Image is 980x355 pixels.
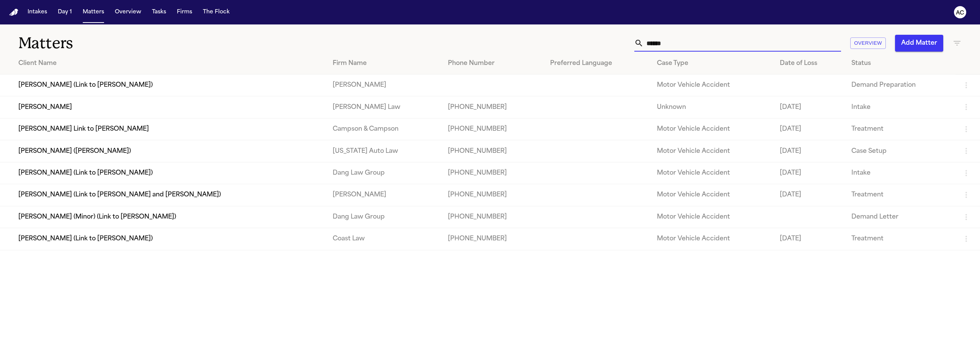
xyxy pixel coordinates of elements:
[651,228,774,250] td: Motor Vehicle Accident
[845,162,955,184] td: Intake
[9,9,18,16] a: Home
[327,206,442,228] td: Dang Law Group
[327,184,442,206] td: [PERSON_NAME]
[651,118,774,140] td: Motor Vehicle Accident
[651,206,774,228] td: Motor Vehicle Accident
[200,5,233,19] button: The Flock
[845,75,955,96] td: Demand Preparation
[845,184,955,206] td: Treatment
[327,96,442,118] td: [PERSON_NAME] Law
[9,9,18,16] img: Finch Logo
[18,59,320,68] div: Client Name
[845,96,955,118] td: Intake
[442,206,544,228] td: [PHONE_NUMBER]
[442,162,544,184] td: [PHONE_NUMBER]
[845,118,955,140] td: Treatment
[845,228,955,250] td: Treatment
[442,184,544,206] td: [PHONE_NUMBER]
[657,59,768,68] div: Case Type
[442,140,544,162] td: [PHONE_NUMBER]
[845,206,955,228] td: Demand Letter
[327,228,442,250] td: Coast Law
[895,35,943,52] button: Add Matter
[774,140,845,162] td: [DATE]
[774,162,845,184] td: [DATE]
[774,118,845,140] td: [DATE]
[333,59,436,68] div: Firm Name
[327,140,442,162] td: [US_STATE] Auto Law
[55,5,75,19] button: Day 1
[149,5,169,19] button: Tasks
[774,184,845,206] td: [DATE]
[851,59,949,68] div: Status
[651,75,774,96] td: Motor Vehicle Accident
[80,5,107,19] button: Matters
[442,228,544,250] td: [PHONE_NUMBER]
[774,96,845,118] td: [DATE]
[442,96,544,118] td: [PHONE_NUMBER]
[112,5,144,19] button: Overview
[327,118,442,140] td: Campson & Campson
[442,118,544,140] td: [PHONE_NUMBER]
[24,5,50,19] button: Intakes
[780,59,839,68] div: Date of Loss
[845,140,955,162] td: Case Setup
[651,184,774,206] td: Motor Vehicle Accident
[448,59,538,68] div: Phone Number
[651,96,774,118] td: Unknown
[651,162,774,184] td: Motor Vehicle Accident
[774,228,845,250] td: [DATE]
[850,37,886,49] button: Overview
[550,59,645,68] div: Preferred Language
[327,162,442,184] td: Dang Law Group
[18,34,304,53] h1: Matters
[327,75,442,96] td: [PERSON_NAME]
[651,140,774,162] td: Motor Vehicle Accident
[174,5,195,19] button: Firms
